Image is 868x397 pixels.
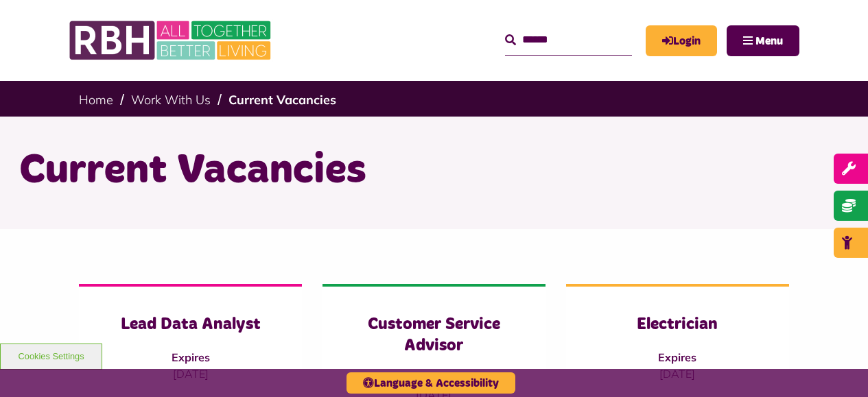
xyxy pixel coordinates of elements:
[658,350,696,364] strong: Expires
[350,314,518,357] h3: Customer Service Advisor
[69,14,274,67] img: RBH
[594,314,762,335] h3: Electrician
[19,144,849,197] h1: Current Vacancies
[727,25,799,56] button: Navigation
[131,92,211,108] a: Work With Us
[228,92,336,108] a: Current Vacancies
[755,36,783,47] span: Menu
[646,25,717,56] a: MyRBH
[347,372,515,394] button: Language & Accessibility
[806,335,868,397] iframe: Netcall Web Assistant for live chat
[106,314,274,335] h3: Lead Data Analyst
[172,350,210,364] strong: Expires
[505,25,632,55] input: Search
[106,365,274,382] p: [DATE]
[79,92,113,108] a: Home
[594,365,762,382] p: [DATE]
